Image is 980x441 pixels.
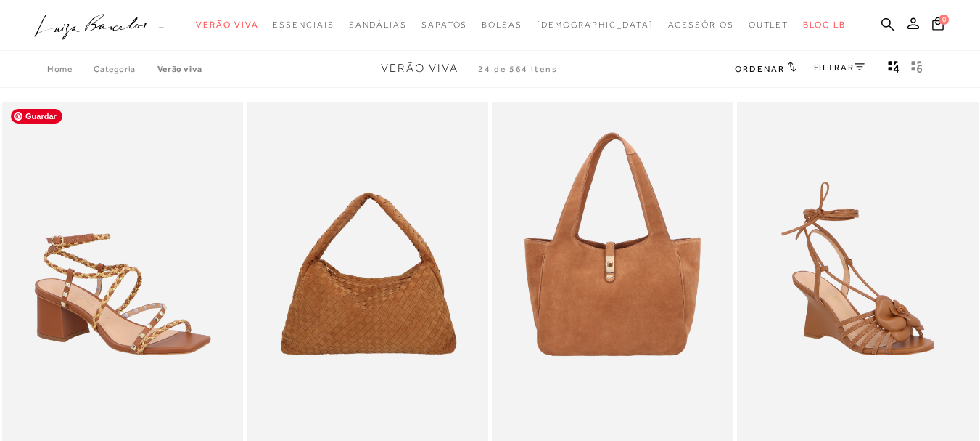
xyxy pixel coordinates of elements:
a: Categoria [94,64,157,74]
span: BLOG LB [803,20,845,30]
span: Sandálias [349,20,407,30]
span: Bolsas [482,20,522,30]
span: 24 de 564 itens [478,64,558,74]
a: noSubCategoriesText [196,12,258,39]
button: 0 [928,16,948,36]
a: Home [47,64,94,74]
span: Outlet [749,20,789,30]
span: Ordenar [735,64,784,74]
button: Mostrar 4 produtos por linha [884,60,904,78]
span: [DEMOGRAPHIC_DATA] [537,20,654,30]
button: gridText6Desc [907,60,927,78]
span: Verão Viva [196,20,258,30]
a: Verão Viva [157,64,202,74]
a: noSubCategoriesText [668,12,734,39]
span: 0 [939,15,949,25]
a: noSubCategoriesText [537,12,654,39]
a: noSubCategoriesText [482,12,522,39]
span: Guardar [11,109,62,124]
a: BLOG LB [803,12,845,39]
a: noSubCategoriesText [421,12,467,39]
a: noSubCategoriesText [749,12,789,39]
a: FILTRAR [814,62,865,73]
span: Sapatos [421,20,467,30]
a: noSubCategoriesText [273,12,334,39]
a: noSubCategoriesText [349,12,407,39]
span: Acessórios [668,20,734,30]
span: Essenciais [273,20,334,30]
span: Verão Viva [381,62,458,75]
